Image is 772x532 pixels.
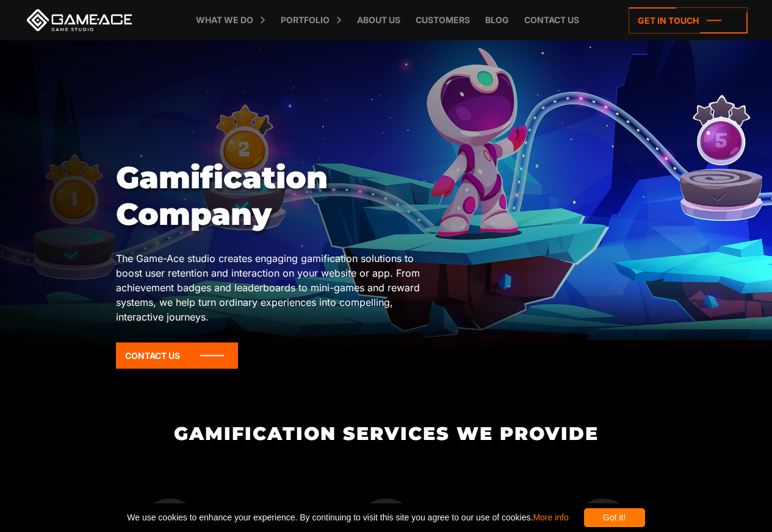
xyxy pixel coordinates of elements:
p: The Game-Ace studio creates engaging gamification solutions to boost user retention and interacti... [116,251,440,324]
a: Contact Us [116,342,238,369]
a: More info [533,512,568,522]
span: We use cookies to enhance your experience. By continuing to visit this site you agree to our use ... [127,508,568,527]
div: Got it! [584,508,645,527]
a: Get in touch [629,7,748,34]
h2: Gamification Services We Provide [61,424,711,444]
h1: Gamification Company [116,160,440,233]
